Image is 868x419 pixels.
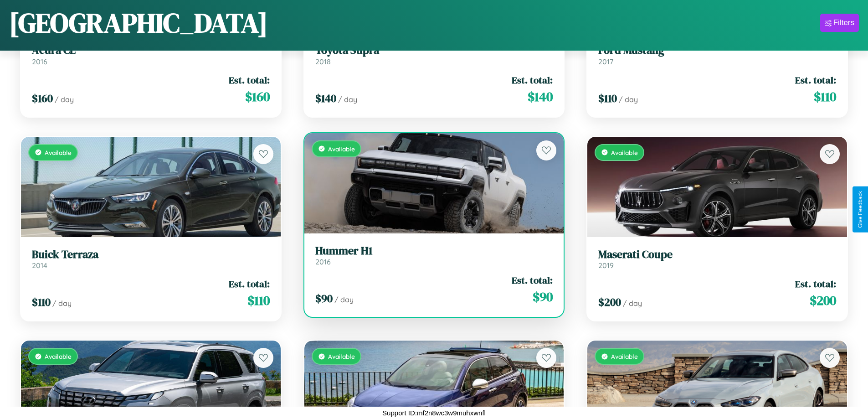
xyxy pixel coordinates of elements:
a: Maserati Coupe2019 [598,248,836,270]
h1: [GEOGRAPHIC_DATA] [9,4,268,41]
a: Hummer H12016 [315,244,553,267]
div: Give Feedback [857,191,863,228]
span: / day [619,95,638,104]
h3: Buick Terraza [32,248,270,261]
span: Available [611,149,638,156]
div: Filters [833,18,854,27]
p: Support ID: mf2n8wc3w9muhxwnfl [382,407,486,419]
span: $ 160 [245,88,270,106]
span: Est. total: [795,73,836,87]
span: Available [45,352,72,360]
span: / day [334,295,354,304]
span: Est. total: [229,277,270,290]
span: 2017 [598,57,613,66]
span: $ 140 [528,88,553,106]
span: 2019 [598,261,614,270]
span: $ 90 [315,291,333,306]
h3: Acura CL [32,44,270,57]
span: Est. total: [229,73,270,87]
span: $ 160 [32,91,53,106]
span: Available [328,145,355,153]
span: $ 110 [32,295,51,310]
button: Filters [820,14,859,32]
span: Est. total: [795,277,836,290]
span: $ 110 [598,91,617,106]
h3: Toyota Supra [315,44,553,57]
span: / day [55,95,74,104]
span: $ 200 [598,295,621,310]
span: $ 140 [315,91,336,106]
span: 2014 [32,261,47,270]
a: Toyota Supra2018 [315,44,553,66]
span: $ 90 [533,288,553,306]
span: Est. total: [512,274,553,287]
span: $ 110 [814,88,836,106]
span: Available [328,352,355,360]
span: Est. total: [512,73,553,87]
a: Buick Terraza2014 [32,248,270,270]
span: / day [52,299,72,308]
h3: Maserati Coupe [598,248,836,261]
span: 2016 [315,257,331,266]
span: Available [611,352,638,360]
span: $ 200 [810,291,836,310]
span: 2018 [315,57,331,66]
a: Ford Mustang2017 [598,44,836,66]
span: / day [623,299,642,308]
h3: Hummer H1 [315,244,553,258]
h3: Ford Mustang [598,44,836,57]
span: / day [338,95,357,104]
span: 2016 [32,57,47,66]
a: Acura CL2016 [32,44,270,66]
span: $ 110 [247,291,270,310]
span: Available [45,149,72,156]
